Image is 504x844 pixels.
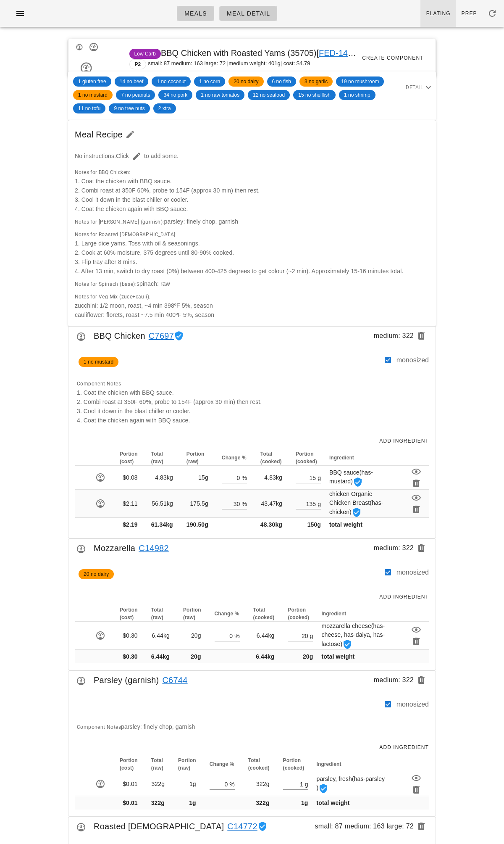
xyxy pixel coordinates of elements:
[374,329,414,343] span: medium: 322
[134,49,156,59] span: Low Carb
[176,606,208,622] th: Portion (raw)
[70,144,434,169] div: No instructions.
[298,90,331,100] span: 15 no shellfish
[241,757,276,772] th: Total (cooked)
[228,778,234,789] div: %
[319,48,369,58] a: FED-14-2478
[75,169,131,175] span: Notes for BBQ Chicken:
[379,744,429,750] span: Add Ingredient
[144,450,180,466] th: Total (raw)
[176,650,208,663] td: 20g
[84,569,109,579] span: 20 no dairy
[320,650,400,663] td: total weight
[254,518,289,531] td: 48.30kg
[396,700,429,709] label: monosized
[75,240,200,247] span: 1. Large dice yams. Toss with oil & seasonings.
[226,10,270,17] span: Meal Detail
[113,606,144,622] th: Portion (cost)
[405,83,423,92] span: detail
[253,90,285,100] span: 12 no seafood
[375,435,432,447] button: Add Ingredient
[75,258,137,265] span: 3. Flip tray after 8 mins.
[123,653,138,660] span: $0.30
[114,103,144,113] span: 9 no tree nuts
[148,59,228,69] span: small: 87 medium: 163 large: 72 |
[316,48,371,58] span: [ ]
[276,796,315,810] td: 1g
[77,389,174,396] span: 1. Coat the chicken with BBQ sauce.
[254,450,289,466] th: Total (cooked)
[199,76,220,87] span: 1 no corn
[121,90,150,100] span: 7 no peanuts
[328,450,400,466] th: Ingredient
[201,90,239,100] span: 1 no raw tomatos
[321,622,385,647] span: (has-cheese, has-daiya, has-lactose)
[215,450,254,466] th: Change %
[304,76,328,87] span: 3 no garlic
[164,218,238,225] span: parsley: finely chop, garnish
[123,781,138,787] span: $0.01
[315,757,394,772] th: Ingredient
[233,630,239,641] div: %
[276,757,315,772] th: Portion (cooked)
[329,491,383,515] span: chicken Organic Chicken Breast
[303,778,308,789] div: g
[374,541,414,555] span: medium: 322
[84,357,113,367] span: 1 no mustard
[281,606,320,622] th: Portion (cooked)
[144,622,176,650] td: 6.44kg
[144,490,180,518] td: 56.51kg
[145,329,174,343] a: C7697
[68,120,436,149] div: Meal Recipe
[77,724,121,730] span: Component Notes
[240,498,247,509] div: %
[68,671,436,694] div: Parsley (garnish)
[180,450,215,466] th: Portion (raw)
[289,450,328,466] th: Portion (cooked)
[357,39,429,77] button: Create Component
[241,772,276,796] td: 322g
[247,606,281,622] th: Total (cooked)
[163,90,187,100] span: 34 no pork
[396,568,429,577] label: monosized
[171,772,203,796] td: 1g
[254,490,289,518] td: 43.47kg
[320,606,400,622] th: Ingredient
[396,356,429,364] label: monosized
[321,622,385,647] span: mozzarella cheese
[157,76,186,87] span: 1 no coconut
[159,673,187,687] a: C6744
[123,521,138,528] span: $2.19
[135,541,169,555] a: C14982
[329,499,383,515] span: (has-chicken)
[177,6,214,21] a: Meals
[75,268,403,274] span: 4. After 13 min, switch to dry roast (0%) between 400-425 degrees to get colour (~2 min). Approxi...
[75,249,234,256] span: 2. Cook at 60% moisture, 375 degrees until 80-90% cooked.
[113,450,144,466] th: Portion (cost)
[144,518,180,531] td: 61.34kg
[144,650,176,663] td: 6.44kg
[240,472,247,483] div: %
[123,474,138,481] span: $0.08
[75,206,188,212] span: 4. Coat the chicken again with BBQ sauce.
[171,796,203,810] td: 1g
[362,55,423,61] span: Create Component
[208,606,247,622] th: Change %
[184,10,207,17] span: Meals
[374,673,414,687] span: medium: 322
[158,103,171,113] span: 2 xtra
[379,594,429,600] span: Add Ingredient
[68,539,436,562] div: Mozzarella
[375,741,432,753] button: Add Ingredient
[247,622,281,650] td: 6.44kg
[308,630,313,641] div: g
[121,723,195,730] span: parsley: finely chop, garnish
[234,76,258,87] span: 20 no dairy
[78,90,108,100] span: 1 no mustard
[75,311,214,318] span: cauliflower: florets, roast ~7.5 min 400ºF 5%, season
[120,76,144,87] span: 14 no beef
[123,500,138,507] span: $2.11
[341,76,379,87] span: 19 no mushroom
[461,11,477,16] span: Prep
[315,820,414,833] span: small: 87 medium: 163 large: 72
